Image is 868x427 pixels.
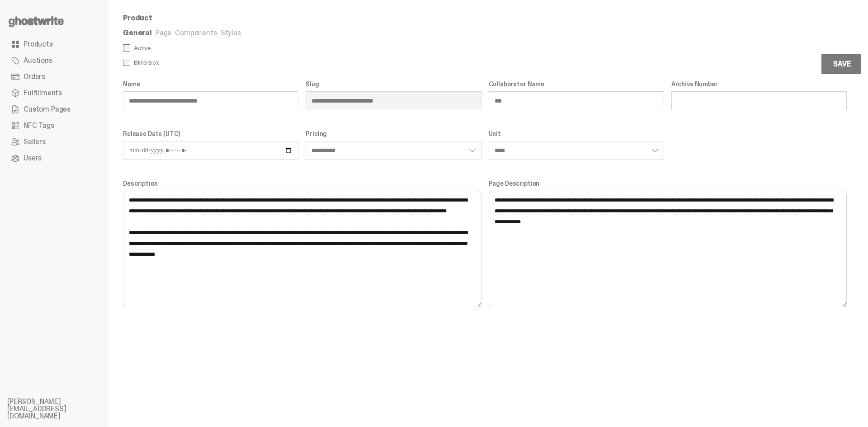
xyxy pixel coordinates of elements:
a: Components [175,28,217,38]
a: Styles [221,28,241,38]
span: NFC Tags [24,122,54,129]
a: Product [123,13,152,23]
input: Active [123,44,130,52]
span: Sellers [24,138,46,145]
span: Orders [24,73,45,80]
a: Users [7,150,101,166]
a: Products [7,36,101,52]
a: Orders [7,69,101,85]
label: Description [123,180,481,187]
label: Active [123,44,485,52]
a: Fulfillments [7,85,101,101]
div: Save [833,61,850,68]
label: Page Description [489,180,847,187]
label: Slug [306,80,481,88]
label: Archive Number [671,80,847,88]
a: Auctions [7,52,101,69]
label: Name [123,80,298,88]
label: Release Date (UTC) [123,130,298,137]
a: Custom Pages [7,101,101,117]
span: Custom Pages [24,106,71,113]
span: Users [24,155,42,162]
span: Fulfillments [24,89,62,97]
label: Collaborator Name [489,80,664,88]
label: Unit [489,130,664,137]
label: Blind Box [123,59,485,66]
a: General [123,28,152,38]
span: Products [24,41,53,48]
label: Pricing [306,130,481,137]
a: Page [156,28,171,38]
a: NFC Tags [7,117,101,134]
li: [PERSON_NAME][EMAIL_ADDRESS][DOMAIN_NAME] [7,398,116,420]
a: Sellers [7,134,101,150]
button: Save [821,54,862,74]
span: Auctions [24,57,52,64]
input: Blind Box [123,59,130,66]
